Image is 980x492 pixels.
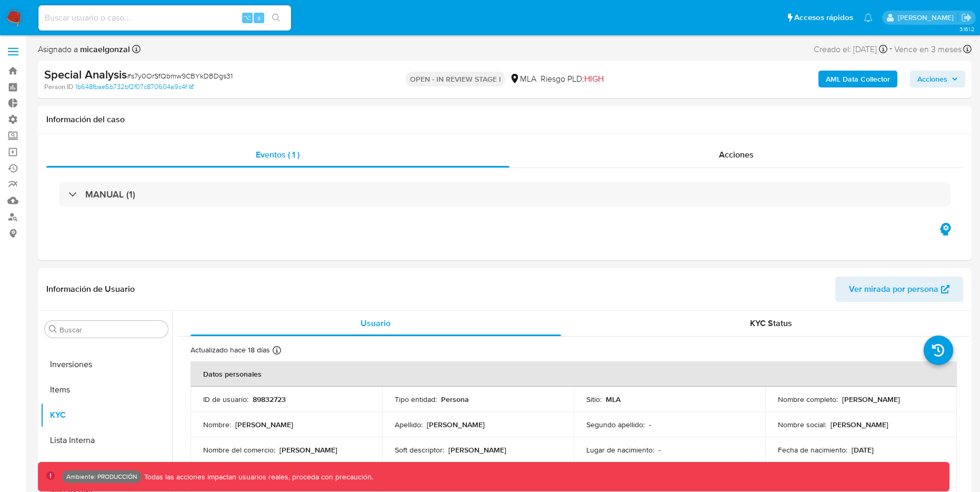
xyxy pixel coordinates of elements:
[778,395,838,404] p: Nombre completo :
[191,361,957,387] th: Datos personales
[78,43,130,55] b: micaelgonzal
[917,71,947,87] span: Acciones
[842,395,900,404] p: [PERSON_NAME]
[894,44,962,55] span: Vence en 3 meses
[586,395,602,404] p: Sitio :
[41,377,172,402] button: Items
[448,445,506,455] p: [PERSON_NAME]
[41,453,172,478] button: Listas Externas
[38,44,130,55] span: Asignado a
[44,66,127,83] b: Special Analysis
[658,445,661,455] p: -
[831,420,888,429] p: [PERSON_NAME]
[203,395,248,404] p: ID de usuario :
[46,284,135,294] h1: Información de Usuario
[826,71,890,87] b: AML Data Collector
[586,420,645,429] p: Segundo apellido :
[85,189,135,200] h3: MANUAL (1)
[406,72,505,86] p: OPEN - IN REVIEW STAGE I
[75,82,194,92] a: 1b648fbae5b732bf2f07c870604a9c4f
[889,42,892,56] span: -
[361,317,391,329] span: Usuario
[127,71,233,81] span: # s7y0OrSfQbmw9CBYkDBDgs31
[46,114,963,125] h1: Información del caso
[849,277,938,302] span: Ver mirada por persona
[44,82,73,92] b: Person ID
[910,71,965,87] button: Acciones
[778,420,826,429] p: Nombre social :
[59,325,164,334] input: Buscar
[586,445,654,455] p: Lugar de nacimiento :
[191,345,270,355] p: Actualizado hace 18 días
[279,445,337,455] p: [PERSON_NAME]
[864,13,873,22] a: Notificaciones
[750,317,792,329] span: KYC Status
[509,73,536,85] div: MLA
[961,12,972,23] a: Salir
[814,42,887,56] div: Creado el: [DATE]
[203,420,231,429] p: Nombre :
[38,11,291,25] input: Buscar usuario o caso...
[253,395,286,404] p: 89832723
[584,73,604,85] span: HIGH
[41,352,172,377] button: Inversiones
[441,395,469,404] p: Persona
[49,325,57,333] button: Buscar
[41,402,172,428] button: KYC
[256,149,299,161] span: Eventos ( 1 )
[41,428,172,453] button: Lista Interna
[395,420,423,429] p: Apellido :
[852,445,874,455] p: [DATE]
[719,149,754,161] span: Acciones
[395,395,437,404] p: Tipo entidad :
[835,277,963,302] button: Ver mirada por persona
[265,11,287,25] button: search-icon
[794,12,853,23] span: Accesos rápidos
[59,182,951,206] div: MANUAL (1)
[235,420,293,429] p: [PERSON_NAME]
[243,13,251,23] span: ⌥
[142,472,373,482] p: Todas las acciones impactan usuarios reales, proceda con precaución.
[203,445,275,455] p: Nombre del comercio :
[818,71,897,87] button: AML Data Collector
[649,420,651,429] p: -
[606,395,621,404] p: MLA
[66,475,137,479] p: Ambiente: PRODUCCIÓN
[395,445,444,455] p: Soft descriptor :
[427,420,485,429] p: [PERSON_NAME]
[257,13,261,23] span: s
[898,13,957,23] p: luis.birchenz@mercadolibre.com
[778,445,847,455] p: Fecha de nacimiento :
[541,73,604,85] span: Riesgo PLD:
